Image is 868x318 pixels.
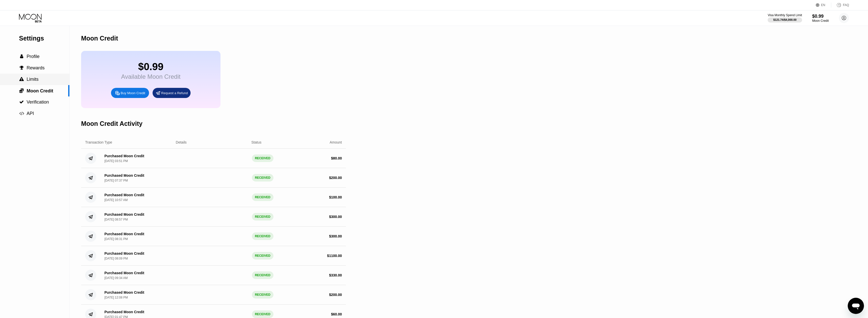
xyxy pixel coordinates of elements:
[816,3,831,8] div: EN
[768,13,802,23] div: Visa Monthly Spend Limit$121.74/$4,000.00
[252,213,273,221] div: RECEIVED
[27,54,40,59] span: Profile
[104,310,144,314] div: Purchased Moon Credit
[104,218,128,221] div: [DATE] 08:57 PM
[329,293,342,297] div: $ 200.00
[773,18,797,21] div: $121.74 / $4,000.00
[329,195,342,199] div: $ 100.00
[104,276,128,280] div: [DATE] 09:34 AM
[821,3,825,7] div: EN
[104,237,128,241] div: [DATE] 08:31 PM
[104,271,144,275] div: Purchased Moon Credit
[252,252,273,260] div: RECEIVED
[19,54,24,59] div: 
[111,88,149,98] div: Buy Moon Credit
[19,35,69,42] div: Settings
[251,140,262,144] div: Status
[104,193,144,197] div: Purchased Moon Credit
[329,215,342,219] div: $ 300.00
[812,14,829,23] div: $0.99Moon Credit
[843,3,849,7] div: FAQ
[27,111,34,116] span: API
[20,54,23,59] span: 
[252,291,273,299] div: RECEIVED
[85,140,112,144] div: Transaction Type
[121,91,145,95] div: Buy Moon Credit
[252,174,273,182] div: RECEIVED
[104,251,144,255] div: Purchased Moon Credit
[252,310,273,318] div: RECEIVED
[104,198,128,202] div: [DATE] 10:57 AM
[768,13,802,17] div: Visa Monthly Spend Limit
[104,159,128,163] div: [DATE] 03:51 PM
[27,77,39,82] span: Limits
[252,271,273,279] div: RECEIVED
[176,140,187,144] div: Details
[121,61,180,72] div: $0.99
[121,73,180,80] div: Available Moon Credit
[19,111,24,116] span: 
[848,298,864,314] iframe: Button to launch messaging window
[19,100,24,104] span: 
[252,154,273,162] div: RECEIVED
[104,290,144,294] div: Purchased Moon Credit
[252,193,273,201] div: RECEIVED
[27,88,53,93] span: Moon Credit
[831,3,849,8] div: FAQ
[19,88,24,93] span: 
[20,66,24,70] span: 
[329,234,342,238] div: $ 300.00
[104,173,144,177] div: Purchased Moon Credit
[329,176,342,180] div: $ 200.00
[104,257,128,260] div: [DATE] 08:09 PM
[104,296,128,299] div: [DATE] 12:08 PM
[81,35,118,42] div: Moon Credit
[252,232,273,240] div: RECEIVED
[812,14,829,19] div: $0.99
[104,232,144,236] div: Purchased Moon Credit
[330,140,342,144] div: Amount
[327,254,342,258] div: $ 1100.00
[161,91,188,95] div: Request a Refund
[104,179,128,182] div: [DATE] 07:37 PM
[104,212,144,216] div: Purchased Moon Credit
[331,156,342,160] div: $ 80.00
[331,312,342,316] div: $ 60.00
[153,88,191,98] div: Request a Refund
[27,100,49,105] span: Verification
[812,19,829,23] div: Moon Credit
[329,273,342,277] div: $ 330.00
[19,77,24,82] span: 
[81,120,142,127] div: Moon Credit Activity
[27,65,45,70] span: Rewards
[104,154,144,158] div: Purchased Moon Credit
